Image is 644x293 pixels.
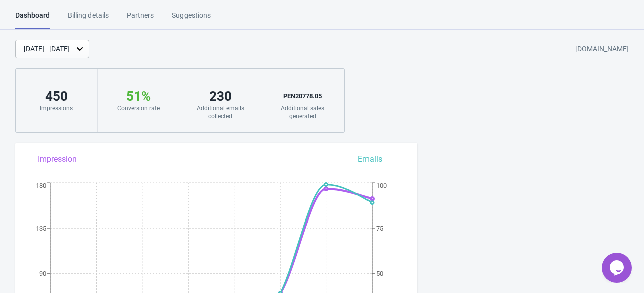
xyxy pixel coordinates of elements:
tspan: 50 [376,270,383,277]
tspan: 90 [39,270,46,277]
div: [DOMAIN_NAME] [575,40,629,58]
tspan: 135 [36,225,46,232]
div: Additional sales generated [271,104,333,120]
div: PEN 20778.05 [271,88,333,104]
div: Impressions [26,104,87,112]
div: Dashboard [15,10,50,29]
div: [DATE] - [DATE] [24,44,70,54]
div: 230 [190,88,251,104]
div: Partners [127,10,154,28]
tspan: 180 [36,182,46,189]
div: 51 % [108,88,169,104]
div: Additional emails collected [190,104,251,120]
div: Conversion rate [108,104,169,112]
div: Billing details [68,10,109,28]
iframe: chat widget [602,253,634,283]
tspan: 75 [376,225,383,232]
tspan: 100 [376,182,387,189]
div: 450 [26,88,87,104]
div: Suggestions [172,10,211,28]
